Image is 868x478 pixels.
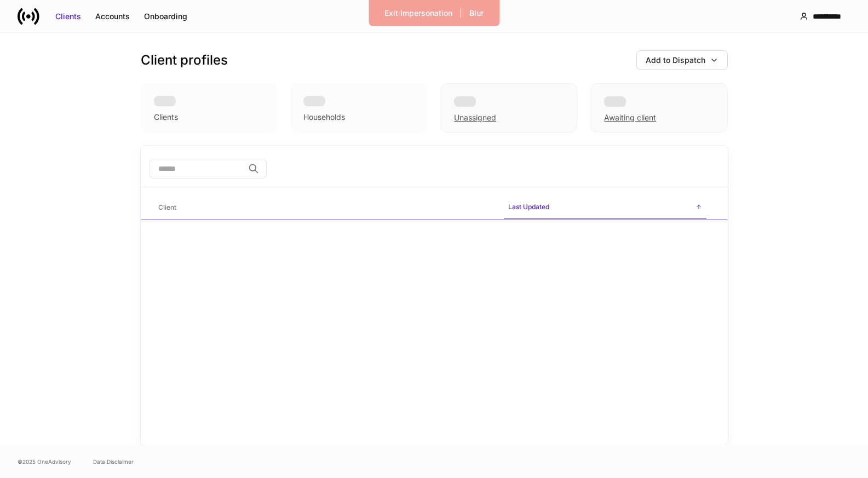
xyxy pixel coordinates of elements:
[158,202,176,212] h6: Client
[55,11,81,22] div: Clients
[141,51,228,69] h3: Client profiles
[590,83,727,133] div: Awaiting client
[604,112,656,123] div: Awaiting client
[646,55,705,66] div: Add to Dispatch
[154,197,495,219] span: Client
[48,8,88,25] button: Clients
[88,8,137,25] button: Accounts
[454,112,496,123] div: Unassigned
[377,4,459,22] button: Exit Impersonation
[154,112,178,123] div: Clients
[384,8,452,19] div: Exit Impersonation
[18,457,71,466] span: © 2025 OneAdvisory
[504,196,706,220] span: Last Updated
[144,11,187,22] div: Onboarding
[508,201,549,212] h6: Last Updated
[462,4,491,22] button: Blur
[303,112,345,123] div: Households
[137,8,194,25] button: Onboarding
[93,457,134,466] a: Data Disclaimer
[636,50,728,70] button: Add to Dispatch
[440,83,577,133] div: Unassigned
[95,11,130,22] div: Accounts
[469,8,484,19] div: Blur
